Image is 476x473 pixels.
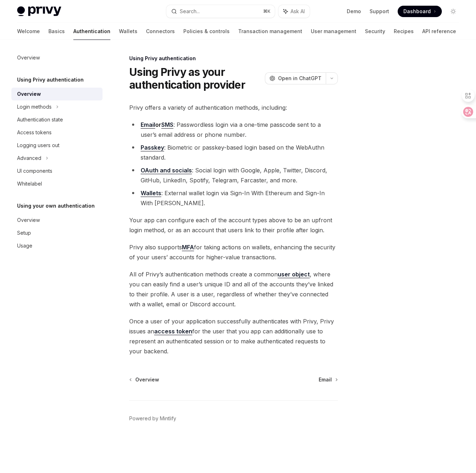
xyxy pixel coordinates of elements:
[182,244,194,251] a: MFA
[448,6,459,17] button: Toggle dark mode
[11,239,103,252] a: Usage
[17,90,41,98] div: Overview
[17,76,84,84] h5: Using Privy authentication
[278,5,310,18] button: Ask AI
[365,23,385,40] a: Security
[129,242,338,262] span: Privy also supports for taking actions on wallets, enhancing the security of your users’ accounts...
[154,328,192,335] a: access token
[141,167,192,174] a: OAuth and socials
[129,215,338,235] span: Your app can configure each of the account types above to be an upfront login method, or as an ac...
[141,144,164,151] a: Passkey
[11,88,103,100] a: Overview
[11,214,103,227] a: Overview
[141,189,161,197] a: Wallets
[422,23,456,40] a: API reference
[129,120,338,140] li: : Passwordless login via a one-time passcode sent to a user’s email address or phone number.
[17,53,40,62] div: Overview
[265,72,326,84] button: Open in ChatGPT
[278,271,310,278] a: user object
[129,55,338,62] div: Using Privy authentication
[17,154,41,162] div: Advanced
[17,180,42,188] div: Whitelabel
[17,167,52,175] div: UI components
[119,23,137,40] a: Wallets
[129,188,338,208] li: : External wallet login via Sign-In With Ethereum and Sign-In With [PERSON_NAME].
[17,216,40,224] div: Overview
[129,269,338,309] span: All of Privy’s authentication methods create a common , where you can easily find a user’s unique...
[146,23,175,40] a: Connectors
[11,165,103,177] a: UI components
[17,141,59,150] div: Logging users out
[17,103,52,111] div: Login methods
[166,5,275,18] button: Search...⌘K
[11,113,103,126] a: Authentication state
[17,241,32,250] div: Usage
[129,415,176,422] a: Powered by Mintlify
[238,23,302,40] a: Transaction management
[129,142,338,162] li: : Biometric or passkey-based login based on the WebAuthn standard.
[394,23,414,40] a: Recipes
[17,23,40,40] a: Welcome
[129,66,262,91] h1: Using Privy as your authentication provider
[48,23,65,40] a: Basics
[17,229,31,237] div: Setup
[129,165,338,185] li: : Social login with Google, Apple, Twitter, Discord, GitHub, LinkedIn, Spotify, Telegram, Farcast...
[129,103,338,113] span: Privy offers a variety of authentication methods, including:
[347,8,361,15] a: Demo
[17,202,95,210] h5: Using your own authentication
[17,6,61,16] img: light logo
[398,6,442,17] a: Dashboard
[11,177,103,190] a: Whitelabel
[11,227,103,239] a: Setup
[17,115,63,124] div: Authentication state
[311,23,356,40] a: User management
[135,376,159,383] span: Overview
[183,23,230,40] a: Policies & controls
[73,23,110,40] a: Authentication
[319,376,332,383] span: Email
[141,121,155,129] a: Email
[17,128,52,137] div: Access tokens
[11,126,103,139] a: Access tokens
[11,139,103,152] a: Logging users out
[291,8,305,15] span: Ask AI
[141,121,173,129] strong: or
[129,316,338,356] span: Once a user of your application successfully authenticates with Privy, Privy issues an for the us...
[11,51,103,64] a: Overview
[161,121,173,129] a: SMS
[130,376,159,383] a: Overview
[403,8,431,15] span: Dashboard
[180,7,200,16] div: Search...
[370,8,389,15] a: Support
[278,75,321,82] span: Open in ChatGPT
[263,9,271,14] span: ⌘ K
[319,376,337,383] a: Email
